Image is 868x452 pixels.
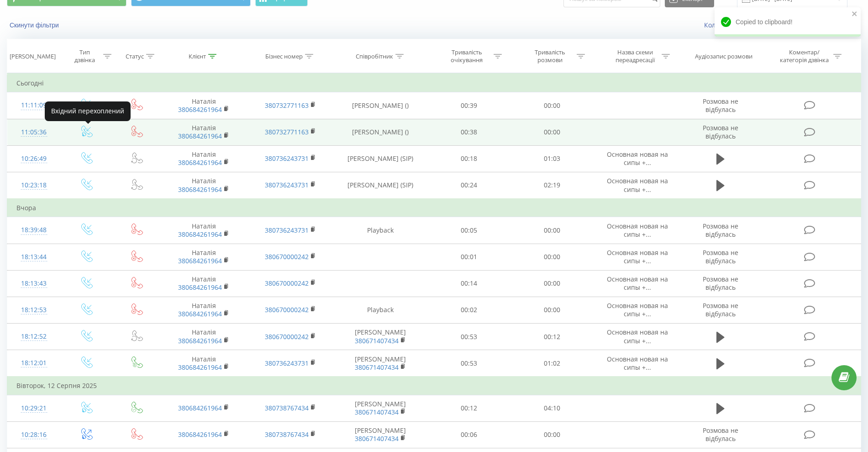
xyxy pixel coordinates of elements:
[427,119,511,145] td: 00:38
[607,222,668,239] span: Основная новая на сипы +...
[265,226,309,234] a: 380736243731
[16,399,51,417] div: 10:29:21
[7,21,63,29] button: Скинути фільтри
[510,172,594,199] td: 02:19
[160,172,247,199] td: Наталія
[355,434,399,443] a: 380671407434
[16,426,51,444] div: 10:28:16
[265,430,309,439] a: 380738767434
[265,181,309,189] a: 380736243731
[355,408,399,416] a: 380671407434
[778,48,831,64] div: Коментар/категорія дзвінка
[7,74,861,92] td: Сьогодні
[178,105,222,114] a: 380684261964
[703,97,738,114] span: Розмова не відбулась
[427,244,511,270] td: 00:01
[427,145,511,172] td: 00:18
[355,336,399,345] a: 380671407434
[607,150,668,167] span: Основная новая на сипы +...
[45,101,131,121] div: Вхідний перехоплений
[178,363,222,372] a: 380684261964
[695,53,752,60] div: Аудіозапис розмови
[16,176,51,194] div: 10:23:18
[510,395,594,421] td: 04:10
[160,217,247,244] td: Наталія
[160,350,247,377] td: Наталія
[16,150,51,168] div: 10:26:49
[265,53,303,60] div: Бізнес номер
[526,48,574,64] div: Тривалість розмови
[510,421,594,448] td: 00:00
[160,297,247,323] td: Наталія
[16,275,51,292] div: 18:13:43
[160,270,247,297] td: Наталія
[510,217,594,244] td: 00:00
[265,128,309,136] a: 380732771163
[703,222,738,239] span: Розмова не відбулась
[510,324,594,350] td: 00:12
[265,404,309,412] a: 380738767434
[178,132,222,140] a: 380684261964
[510,92,594,119] td: 00:00
[427,324,511,350] td: 00:53
[715,7,861,37] div: Copied to clipboard!
[16,328,51,346] div: 18:12:52
[607,248,668,265] span: Основная новая на сипы +...
[510,297,594,323] td: 00:00
[703,248,738,265] span: Розмова не відбулась
[607,176,668,193] span: Основная новая на сипы +...
[703,426,738,443] span: Розмова не відбулась
[607,301,668,318] span: Основная новая на сипы +...
[160,324,247,350] td: Наталія
[334,217,427,244] td: Playback
[178,309,222,318] a: 380684261964
[510,119,594,145] td: 00:00
[607,355,668,372] span: Основная новая на сипы +...
[160,145,247,172] td: Наталія
[16,123,51,141] div: 11:05:36
[334,421,427,448] td: [PERSON_NAME]
[334,92,427,119] td: [PERSON_NAME] ()
[334,119,427,145] td: [PERSON_NAME] ()
[607,275,668,292] span: Основная новая на сипы +...
[334,350,427,377] td: [PERSON_NAME]
[265,332,309,341] a: 380670000242
[703,301,738,318] span: Розмова не відбулась
[510,244,594,270] td: 00:00
[160,119,247,145] td: Наталія
[7,199,861,217] td: Вчора
[610,48,659,64] div: Назва схеми переадресації
[178,283,222,292] a: 380684261964
[178,230,222,239] a: 380684261964
[178,185,222,194] a: 380684261964
[265,305,309,314] a: 380670000242
[265,101,309,110] a: 380732771163
[160,244,247,270] td: Наталія
[427,297,511,323] td: 00:02
[427,270,511,297] td: 00:14
[16,96,51,114] div: 11:11:09
[178,430,222,439] a: 380684261964
[178,158,222,167] a: 380684261964
[178,256,222,265] a: 380684261964
[265,359,309,367] a: 380736243731
[510,270,594,297] td: 00:00
[16,301,51,319] div: 18:12:53
[16,354,51,372] div: 18:12:01
[7,377,861,395] td: Вівторок, 12 Серпня 2025
[160,92,247,119] td: Наталія
[427,92,511,119] td: 00:39
[334,297,427,323] td: Playback
[427,217,511,244] td: 00:05
[355,363,399,372] a: 380671407434
[334,395,427,421] td: [PERSON_NAME]
[852,10,858,19] button: close
[16,248,51,266] div: 18:13:44
[265,252,309,261] a: 380670000242
[356,53,393,60] div: Співробітник
[334,324,427,350] td: [PERSON_NAME]
[265,154,309,163] a: 380736243731
[16,221,51,239] div: 18:39:48
[703,123,738,140] span: Розмова не відбулась
[427,172,511,199] td: 00:24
